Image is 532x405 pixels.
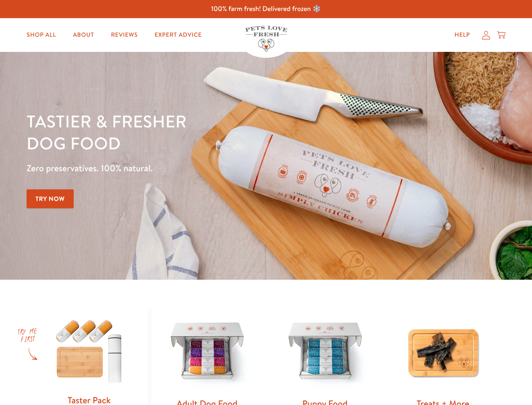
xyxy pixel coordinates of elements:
a: Help [448,27,477,43]
a: Try Now [27,189,74,208]
p: Zero preservatives. 100% natural. [27,161,346,176]
a: Expert Advice [148,27,209,43]
a: About [66,27,101,43]
h1: Tastier & fresher dog food [27,110,346,154]
a: Reviews [104,27,144,43]
a: Shop All [20,27,63,43]
img: Pets Love Fresh [245,26,287,51]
